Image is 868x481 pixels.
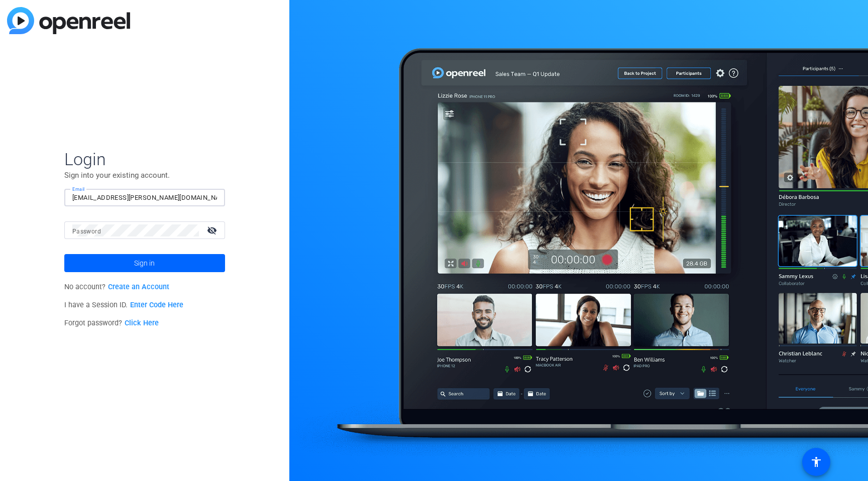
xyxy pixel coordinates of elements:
span: Sign in [134,251,155,276]
button: Sign in [64,254,225,272]
a: Enter Code Here [130,301,183,309]
mat-icon: accessibility [810,456,822,468]
p: Sign into your existing account. [64,170,225,181]
span: No account? [64,283,169,291]
span: Login [64,149,225,170]
input: Enter Email Address [72,192,217,204]
mat-icon: visibility_off [201,223,225,237]
a: Create an Account [108,283,169,291]
span: I have a Session ID. [64,301,183,309]
a: Click Here [125,319,159,327]
mat-label: Email [72,186,85,192]
span: Forgot password? [64,319,159,327]
img: blue-gradient.svg [7,7,130,34]
mat-label: Password [72,228,101,235]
